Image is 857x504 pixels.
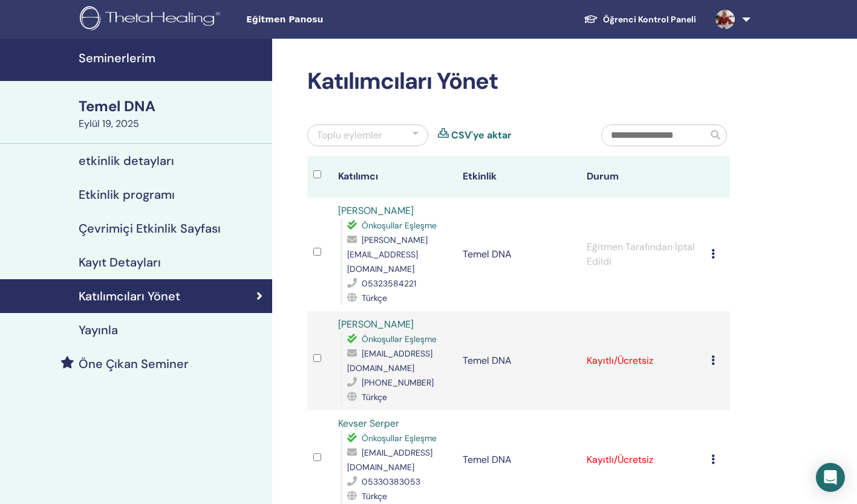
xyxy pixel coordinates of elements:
[79,187,175,202] h4: Etkinlik programı
[79,221,221,236] h4: Çevrimiçi Etkinlik Sayfası
[457,311,581,410] td: Temel DNA
[71,96,272,131] a: Temel DNAEylül 19, 2025
[457,156,581,198] th: Etkinlik
[347,447,432,473] span: [EMAIL_ADDRESS][DOMAIN_NAME]
[79,289,180,303] h4: Katılımcıları Yönet
[332,156,456,198] th: Katılımcı
[80,6,224,33] img: logo.png
[338,318,414,331] a: [PERSON_NAME]
[584,14,598,24] img: graduation-cap-white.svg
[362,334,437,344] span: Önkoşullar Eşleşme
[362,476,420,487] span: 05330383053
[317,128,382,143] div: Toplu eylemler
[79,117,265,131] div: Eylül 19, 2025
[581,156,705,198] th: Durum
[307,68,730,95] h2: Katılımcıları Yönet
[362,491,387,502] span: Türkçe
[347,348,432,373] span: [EMAIL_ADDRESS][DOMAIN_NAME]
[362,220,437,231] span: Önkoşullar Eşleşme
[816,463,845,492] div: Intercom Messenger'ı açın
[246,13,428,26] span: Eğitmen Panosu
[79,51,265,65] h4: Seminerlerim
[79,153,174,168] h4: etkinlik detayları
[79,323,118,337] h4: Yayınla
[338,204,414,217] a: [PERSON_NAME]
[603,14,696,25] font: Öğrenci Kontrol Paneli
[362,292,387,303] span: Türkçe
[457,198,581,311] td: Temel DNA
[362,433,437,444] span: Önkoşullar Eşleşme
[79,96,265,117] div: Temel DNA
[79,357,189,371] h4: Öne Çıkan Seminer
[715,10,735,29] img: default.jpg
[362,392,387,402] span: Türkçe
[362,377,434,388] span: [PHONE_NUMBER]
[362,278,416,289] span: 05323584221
[79,255,161,270] h4: Kayıt Detayları
[451,128,512,143] a: CSV'ye aktar
[338,417,399,430] a: Kevser Serper
[574,8,706,31] a: Öğrenci Kontrol Paneli
[347,234,428,274] span: [PERSON_NAME][EMAIL_ADDRESS][DOMAIN_NAME]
